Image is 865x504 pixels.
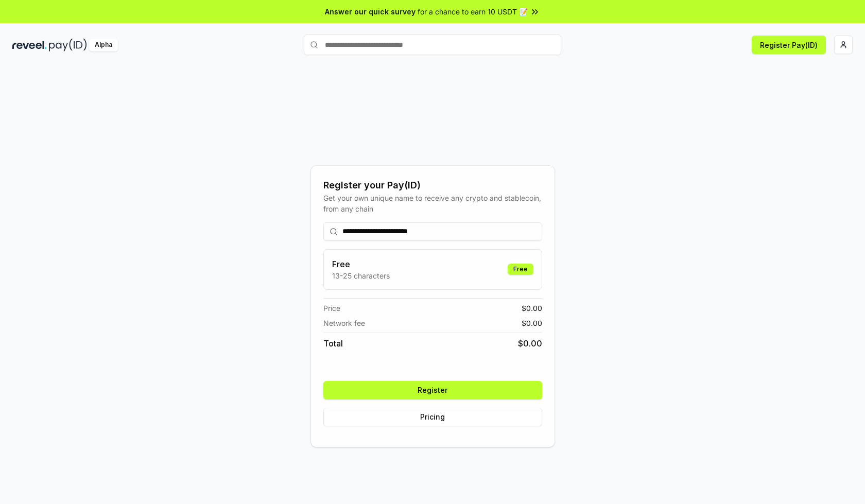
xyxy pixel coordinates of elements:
button: Pricing [323,408,542,426]
span: Network fee [323,318,365,328]
div: Get your own unique name to receive any crypto and stablecoin, from any chain [323,193,542,214]
span: $ 0.00 [522,303,542,314]
h3: Free [332,258,390,270]
span: Price [323,303,340,314]
img: reveel_dark [12,39,47,51]
span: Total [323,337,343,350]
span: $ 0.00 [522,318,542,328]
button: Register Pay(ID) [752,36,826,54]
img: pay_id [49,39,87,51]
span: Answer our quick survey [325,6,416,17]
button: Register [323,381,542,399]
div: Free [508,264,533,275]
p: 13-25 characters [332,270,390,281]
span: $ 0.00 [518,337,542,350]
div: Register your Pay(ID) [323,178,542,193]
div: Alpha [89,39,118,51]
span: for a chance to earn 10 USDT 📝 [418,6,528,17]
